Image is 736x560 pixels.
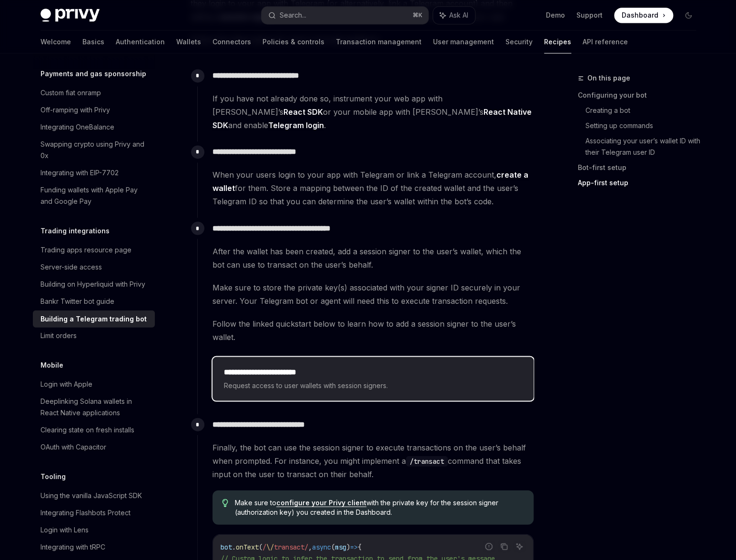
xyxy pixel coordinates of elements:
[498,540,510,552] button: Copy the contents from the code block
[33,539,155,556] a: Integrating with tRPC
[33,487,155,504] a: Using the vanilla JavaScript SDK
[433,30,494,53] a: User management
[40,68,146,80] h5: Payments and gas sponsorship
[33,259,155,276] a: Server-side access
[222,499,229,507] svg: Tip
[33,119,155,136] a: Integrating OneBalance
[212,107,532,130] a: React Native SDK
[578,175,704,190] a: App-first setup
[33,439,155,456] a: OAuth with Capacitor
[212,317,534,343] span: Follow the linked quickstart below to learn how to add a session signer to the user’s wallet.
[280,10,306,21] div: Search...
[33,521,155,539] a: Login with Lens
[40,167,119,179] div: Integrating with EIP-7702
[585,118,704,133] a: Setting up commands
[312,542,331,551] span: async
[266,542,274,551] span: \/
[40,441,106,453] div: OAuth with Capacitor
[449,10,468,20] span: Ask AI
[40,524,89,536] div: Login with Lens
[33,276,155,293] a: Building on Hyperliquid with Privy
[585,133,704,160] a: Associating your user’s wallet ID with their Telegram user ID
[33,293,155,310] a: Bankr Twitter bot guide
[212,244,534,271] span: After the wallet has been created, add a session signer to the user’s wallet, which the bot can u...
[358,542,362,551] span: {
[40,30,71,53] a: Welcome
[40,9,100,22] img: dark logo
[33,101,155,119] a: Off-ramping with Privy
[578,160,704,175] a: Bot-first setup
[40,296,114,307] div: Bankr Twitter bot guide
[212,92,534,132] span: If you have not already done so, instrument your web app with [PERSON_NAME]’s or your mobile app ...
[40,313,147,324] div: Building a Telegram trading bot
[350,542,358,551] span: =>
[40,396,149,419] div: Deeplinking Solana wallets in React Native applications
[33,327,155,344] a: Limit orders
[406,456,448,466] code: /transact
[336,30,422,53] a: Transaction management
[236,542,259,551] span: onText
[276,498,366,507] a: configure your Privy client
[40,490,142,501] div: Using the vanilla JavaScript SDK
[82,30,104,53] a: Basics
[505,30,533,53] a: Security
[578,88,704,103] a: Configuring your bot
[40,379,92,390] div: Login with Apple
[622,10,658,20] span: Dashboard
[262,30,324,53] a: Policies & controls
[212,30,251,53] a: Connectors
[33,136,155,164] a: Swapping crypto using Privy and 0x
[513,540,525,552] button: Ask AI
[221,542,232,551] span: bot
[40,471,66,482] h5: Tooling
[212,168,534,208] span: When your users login to your app with Telegram or link a Telegram account, for them. Store a map...
[546,10,565,20] a: Demo
[33,181,155,210] a: Funding wallets with Apple Pay and Google Pay
[335,542,346,551] span: msg
[33,421,155,439] a: Clearing state on fresh installs
[212,170,528,193] a: create a wallet
[33,504,155,521] a: Integrating Flashbots Protect
[274,542,308,551] span: transact/
[268,120,324,130] a: Telegram login
[40,360,63,371] h5: Mobile
[40,104,110,116] div: Off-ramping with Privy
[413,11,423,19] span: ⌘ K
[262,7,428,24] button: Search...⌘K
[40,87,101,99] div: Custom fiat onramp
[262,542,266,551] span: /
[308,542,312,551] span: ,
[176,30,201,53] a: Wallets
[40,424,134,436] div: Clearing state on fresh installs
[576,10,603,20] a: Support
[40,279,145,290] div: Building on Hyperliquid with Privy
[346,542,350,551] span: )
[331,542,335,551] span: (
[40,244,131,256] div: Trading apps resource page
[33,310,155,327] a: Building a Telegram trading bot
[40,139,149,161] div: Swapping crypto using Privy and 0x
[33,84,155,101] a: Custom fiat onramp
[116,30,165,53] a: Authentication
[40,541,105,553] div: Integrating with tRPC
[232,542,236,551] span: .
[212,280,534,307] span: Make sure to store the private key(s) associated with your signer ID securely in your server. You...
[33,376,155,393] a: Login with Apple
[40,507,131,519] div: Integrating Flashbots Protect
[235,498,524,517] span: Make sure to with the private key for the session signer (authorization key) you created in the D...
[583,30,628,53] a: API reference
[40,261,102,273] div: Server-side access
[40,330,77,341] div: Limit orders
[40,225,110,237] h5: Trading integrations
[585,103,704,118] a: Creating a bot
[544,30,571,53] a: Recipes
[433,7,475,24] button: Ask AI
[587,72,630,84] span: On this page
[614,8,673,23] a: Dashboard
[40,184,149,207] div: Funding wallets with Apple Pay and Google Pay
[224,380,522,391] span: Request access to user wallets with session signers.
[283,107,323,117] a: React SDK
[483,540,495,552] button: Report incorrect code
[40,121,114,133] div: Integrating OneBalance
[33,164,155,181] a: Integrating with EIP-7702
